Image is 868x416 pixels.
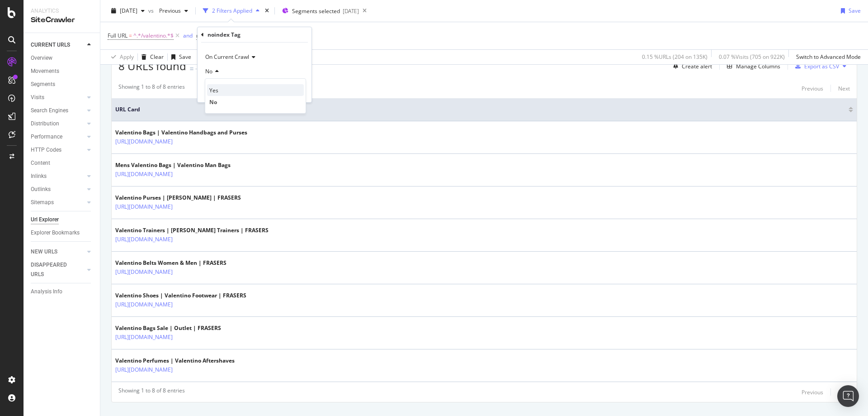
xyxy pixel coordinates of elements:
button: Create alert [670,59,712,73]
div: Analytics [31,7,93,15]
button: [DATE] [108,4,148,18]
div: Switch to Advanced Mode [796,53,861,61]
button: Previous [156,4,192,18]
button: Previous [802,83,823,94]
div: 2 Filters Applied [212,7,252,14]
a: Explorer Bookmarks [31,228,94,238]
div: Visits [31,93,44,102]
span: Yes [209,86,218,94]
span: vs [148,7,156,14]
div: HTTP Codes [31,145,61,155]
div: noindex Tag [208,31,241,38]
div: 0.15 % URLs ( 204 on 135K ) [642,53,708,61]
span: noindex Tag [196,32,227,39]
span: Segments selected [292,7,340,15]
button: and [183,31,193,40]
a: [URL][DOMAIN_NAME] [115,300,173,309]
div: SiteCrawler [31,15,93,25]
a: [URL][DOMAIN_NAME] [115,365,173,374]
div: [DATE] [343,7,359,15]
a: Visits [31,93,85,102]
a: HTTP Codes [31,145,85,155]
a: [URL][DOMAIN_NAME] [115,235,173,244]
a: Inlinks [31,172,85,181]
div: Valentino Belts Women & Men | FRASERS [115,259,226,267]
div: Save [179,53,191,61]
div: 0.07 % Visits ( 705 on 922K ) [719,53,785,61]
button: Cancel [201,86,230,95]
div: Valentino Perfumes | Valentino Aftershaves [115,357,235,365]
button: Apply [108,50,134,64]
div: Performance [31,132,62,142]
div: Url Explorer [31,215,59,225]
button: Clear [138,50,164,64]
div: Analysis Info [31,287,62,296]
a: Sitemaps [31,198,85,207]
img: Equal [190,67,193,70]
div: Movements [31,67,59,76]
div: Segments [31,80,55,89]
div: CURRENT URLS [31,40,70,50]
div: Previous [802,85,823,92]
a: Url Explorer [31,215,94,225]
span: No [209,98,217,106]
div: Sitemaps [31,198,54,207]
span: 8 URLs found [118,58,186,73]
span: On Current Crawl [205,53,249,61]
span: = [129,32,132,39]
div: Create alert [682,62,712,70]
div: NEW URLS [31,247,57,257]
div: Manage Columns [736,62,780,70]
span: ^.*/valentino.*$ [133,29,174,42]
a: Analysis Info [31,287,94,296]
button: Save [168,50,191,64]
div: Explorer Bookmarks [31,228,80,238]
button: Manage Columns [723,61,780,72]
div: Save [849,7,861,14]
div: Outlinks [31,185,51,194]
div: Mens Valentino Bags | Valentino Man Bags [115,161,231,169]
div: Search Engines [31,106,68,115]
div: Valentino Purses | [PERSON_NAME] | FRASERS [115,194,241,202]
a: Overview [31,53,94,63]
a: [URL][DOMAIN_NAME] [115,268,173,277]
div: Overview [31,53,52,63]
div: times [263,6,271,15]
span: Previous [156,7,181,14]
button: Next [838,83,850,94]
div: Next [838,85,850,92]
a: Search Engines [31,106,85,115]
a: Distribution [31,119,85,129]
div: Inlinks [31,172,47,181]
div: Clear [150,53,164,61]
div: Apply [120,53,134,61]
div: Valentino Bags | Valentino Handbags and Purses [115,129,247,137]
div: DISAPPEARED URLS [31,260,76,279]
div: Open Intercom Messenger [837,385,859,407]
a: NEW URLS [31,247,85,257]
div: and [183,32,193,39]
a: Outlinks [31,185,85,194]
a: [URL][DOMAIN_NAME] [115,137,173,146]
button: Segments selected[DATE] [278,4,359,18]
div: Showing 1 to 8 of 8 entries [118,83,185,94]
a: Content [31,158,94,168]
a: CURRENT URLS [31,40,85,50]
div: Distribution [31,119,59,129]
div: Valentino Trainers | [PERSON_NAME] Trainers | FRASERS [115,226,269,234]
button: 2 Filters Applied [199,4,263,18]
button: Switch to Advanced Mode [793,50,861,64]
a: Movements [31,67,94,76]
a: [URL][DOMAIN_NAME] [115,170,173,179]
span: No [205,67,212,75]
a: DISAPPEARED URLS [31,260,85,279]
a: Segments [31,80,94,89]
div: Export as CSV [804,62,839,70]
div: - [195,65,197,72]
button: Previous [802,387,823,397]
a: [URL][DOMAIN_NAME] [115,202,173,211]
span: 2025 Aug. 2nd [120,7,137,14]
div: Valentino Shoes | Valentino Footwear | FRASERS [115,292,246,300]
span: URL Card [115,105,846,114]
div: Showing 1 to 8 of 8 entries [118,387,185,397]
